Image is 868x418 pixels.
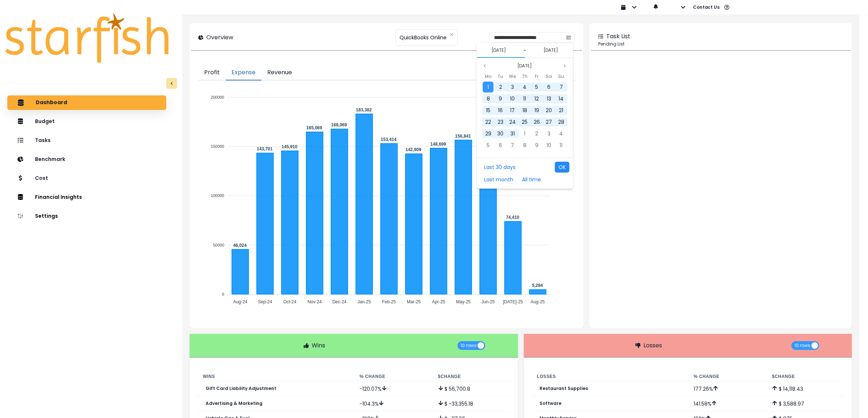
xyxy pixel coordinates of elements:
div: Sunday [555,72,567,81]
span: 5 [536,83,538,91]
span: 22 [485,118,491,126]
button: Tasks [7,133,166,148]
p: Overview [206,33,233,42]
tspan: 0 [222,292,224,297]
span: 15 [486,107,490,114]
div: Saturday [543,72,555,81]
div: 09 Aug 2024 [531,139,543,151]
tspan: 200000 [211,95,225,99]
div: 24 Jul 2024 [506,116,518,128]
tspan: Jun-25 [482,299,495,304]
p: Advertising & Marketing [206,401,262,406]
span: 18 [522,107,527,114]
span: 4 [523,83,526,91]
span: 27 [546,118,552,126]
tspan: Feb-25 [382,299,396,304]
button: Profit [198,65,226,80]
div: Thursday [519,72,531,81]
p: Task List [606,32,630,41]
span: 1 [487,83,489,91]
span: 26 [534,118,540,126]
p: Losses [643,341,662,350]
button: Financial Insights [7,190,166,205]
tspan: Sep-24 [258,299,272,304]
button: Previous month [480,62,489,70]
svg: calendar [566,35,571,40]
p: Software [540,401,562,406]
span: 10 [546,142,551,149]
span: 7 [511,142,514,149]
span: 30 [497,130,503,137]
div: 02 Aug 2024 [531,128,543,139]
span: 29 [485,130,491,137]
tspan: May-25 [456,299,471,304]
span: 3 [511,83,514,91]
div: 31 Jul 2024 [506,128,518,139]
div: 01 Aug 2024 [519,128,531,139]
span: Mo [485,72,491,81]
div: 22 Jul 2024 [482,116,494,128]
div: 04 Aug 2024 [555,128,567,139]
span: 1 [524,130,525,137]
div: 15 Jul 2024 [482,104,494,116]
button: Expense [226,65,261,80]
svg: close [449,32,454,37]
button: Dashboard [7,95,166,110]
span: We [509,72,516,81]
span: 6 [547,83,550,91]
div: 14 Jul 2024 [555,93,567,104]
div: 11 Aug 2024 [555,139,567,151]
span: 13 [547,95,551,102]
span: 23 [498,118,503,126]
tspan: [DATE]-25 [503,299,523,304]
div: 08 Jul 2024 [482,93,494,104]
span: 9 [499,95,502,102]
span: 9 [535,142,538,149]
button: Select end date [541,46,561,55]
div: 08 Aug 2024 [519,139,531,151]
th: $ Change [766,372,845,381]
tspan: Jan-25 [358,299,371,304]
span: Tu [498,72,503,81]
span: 7 [560,83,563,91]
p: Budget [35,118,55,125]
button: Last 30 days [480,162,519,173]
span: 25 [522,118,528,126]
tspan: 100000 [211,194,225,198]
tspan: 50000 [213,243,225,247]
span: 10 rows [794,341,810,350]
tspan: 150000 [211,144,225,149]
button: Next month [560,62,569,70]
tspan: Dec-24 [332,299,347,304]
button: OK [555,162,569,173]
div: 01 Jul 2024 [482,81,494,93]
div: 05 Aug 2024 [482,139,494,151]
td: $ -33,355.18 [432,396,511,411]
div: Wednesday [506,72,518,81]
div: 28 Jul 2024 [555,116,567,128]
div: 17 Jul 2024 [506,104,518,116]
div: 09 Jul 2024 [494,93,506,104]
th: % Change [354,372,432,381]
span: Th [522,72,528,81]
svg: page next [563,64,567,68]
span: 17 [510,107,515,114]
div: 03 Jul 2024 [506,81,518,93]
td: 141.58 % [688,396,766,411]
div: 25 Jul 2024 [519,116,531,128]
p: Pending List [598,41,843,47]
button: Budget [7,114,166,129]
span: 28 [558,118,564,126]
span: 14 [558,95,564,102]
div: Friday [531,72,543,81]
div: 02 Jul 2024 [494,81,506,93]
span: 10 [510,95,515,102]
span: 2 [536,130,538,137]
tspan: Aug-24 [233,299,248,304]
tspan: Oct-24 [283,299,296,304]
span: 21 [559,107,563,114]
div: 12 Jul 2024 [531,93,543,104]
td: $ 56,700.8 [432,381,511,396]
span: 24 [509,118,516,126]
p: Restaurant Supplies [540,386,588,391]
